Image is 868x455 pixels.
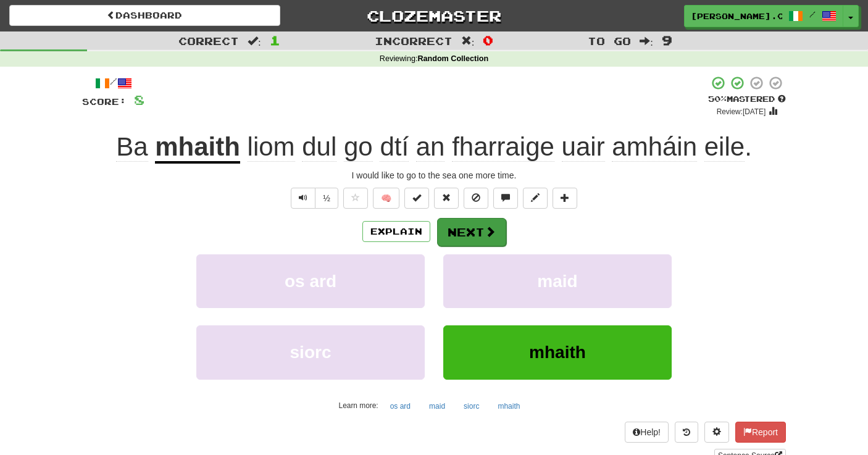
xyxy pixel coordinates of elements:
span: go [344,132,373,162]
a: Clozemaster [299,5,570,27]
button: Play sentence audio (ctl+space) [291,188,315,209]
small: Review: [DATE] [717,107,766,116]
span: maid [537,272,577,291]
a: [PERSON_NAME].c123 / [684,5,843,27]
small: Learn more: [339,401,378,410]
button: Discuss sentence (alt+u) [493,188,518,209]
span: 9 [662,33,672,48]
span: [PERSON_NAME].c123 [691,10,782,22]
span: Score: [82,96,127,107]
span: 8 [134,92,144,107]
button: os ard [196,254,425,308]
span: Ba [116,132,148,162]
button: maid [422,397,452,415]
button: Add to collection (alt+a) [553,188,577,209]
a: Dashboard [9,5,280,26]
span: dtí [380,132,409,162]
button: 🧠 [373,188,399,209]
span: . [240,132,752,162]
button: os ard [383,397,417,415]
button: Ignore sentence (alt+i) [464,188,488,209]
button: maid [443,254,672,308]
span: liom [248,132,295,162]
span: / [809,10,816,19]
span: : [248,36,261,46]
span: 0 [483,33,493,48]
span: siorc [290,343,332,362]
span: To go [588,35,631,47]
button: Set this sentence to 100% Mastered (alt+m) [404,188,429,209]
span: uair [562,132,605,162]
strong: Random Collection [417,54,488,63]
button: siorc [196,325,425,379]
span: an [416,132,445,162]
div: Mastered [708,94,786,105]
button: mhaith [443,325,672,379]
button: Round history (alt+y) [675,422,698,443]
span: os ard [285,272,336,291]
span: mhaith [529,343,586,362]
button: Reset to 0% Mastered (alt+r) [434,188,459,209]
u: mhaith [155,132,240,164]
span: Incorrect [375,35,453,47]
button: Explain [362,221,430,242]
span: fharraige [452,132,554,162]
span: : [461,36,475,46]
span: dul [302,132,336,162]
span: 50 % [708,94,727,104]
span: 1 [270,33,280,48]
span: amháin [612,132,697,162]
button: Edit sentence (alt+d) [523,188,548,209]
button: Next [437,218,506,246]
button: Favorite sentence (alt+f) [343,188,368,209]
div: Text-to-speech controls [288,188,338,209]
button: mhaith [491,397,527,415]
div: / [82,75,144,91]
button: siorc [457,397,486,415]
span: Correct [178,35,239,47]
button: Report [735,422,786,443]
span: eile [704,132,745,162]
span: : [640,36,653,46]
button: ½ [315,188,338,209]
button: Help! [625,422,669,443]
div: I would like to go to the sea one more time. [82,169,786,182]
